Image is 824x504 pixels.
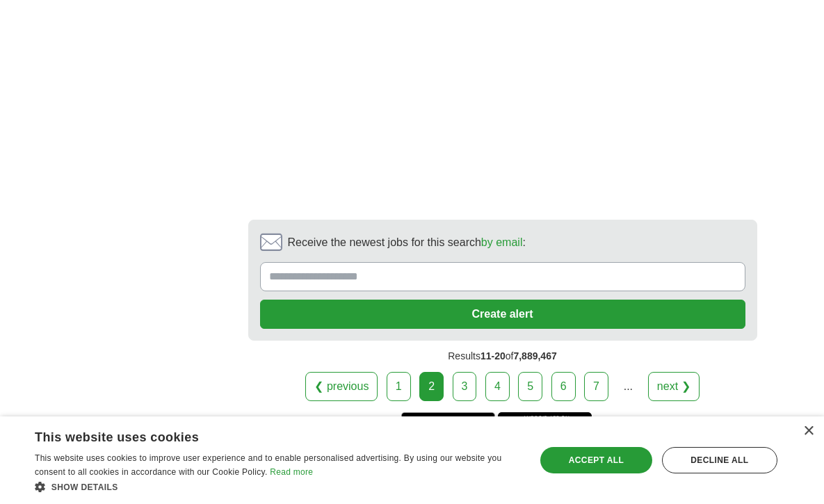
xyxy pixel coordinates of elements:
a: ❮ previous [305,372,378,401]
div: Close [803,426,814,437]
div: 2 [419,372,444,401]
span: Receive the newest jobs for this search : [288,234,526,251]
div: This website uses cookies [35,425,486,446]
a: next ❯ [648,372,700,401]
div: Results of [248,341,757,372]
a: 6 [551,372,576,401]
span: 11-20 [480,350,506,361]
a: 7 [584,372,608,401]
a: 5 [518,372,542,401]
a: 1 [387,372,411,401]
a: Get the iPhone app [401,412,495,440]
a: 3 [453,372,477,401]
a: 4 [485,372,510,401]
a: by email [481,236,523,248]
a: Get the Android app [498,412,592,440]
span: 7,889,467 [513,350,556,361]
span: This website uses cookies to improve user experience and to enable personalised advertising. By u... [35,453,501,477]
div: Decline all [662,447,777,473]
div: Show details [35,480,521,494]
div: Accept all [540,447,652,473]
a: Read more, opens a new window [270,467,313,477]
span: Show details [51,482,118,492]
div: ... [614,373,642,400]
button: Create alert [260,300,745,329]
